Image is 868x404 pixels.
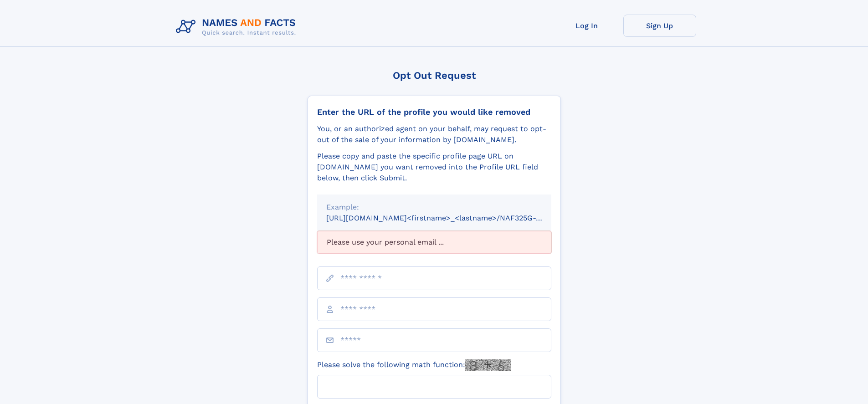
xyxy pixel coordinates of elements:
small: [URL][DOMAIN_NAME]<firstname>_<lastname>/NAF325G-xxxxxxxx [326,214,569,222]
div: Example: [326,202,542,213]
div: You, or an authorized agent on your behalf, may request to opt-out of the sale of your informatio... [317,123,551,145]
div: Please copy and paste the specific profile page URL on [DOMAIN_NAME] you want removed into the Pr... [317,151,551,184]
div: Please use your personal email ... [317,231,551,254]
label: Please solve the following math function: [317,359,511,371]
div: Enter the URL of the profile you would like removed [317,107,551,117]
a: Sign Up [623,15,696,37]
div: Opt Out Request [308,70,561,81]
img: Logo Names and Facts [172,15,303,39]
a: Log In [550,15,623,37]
